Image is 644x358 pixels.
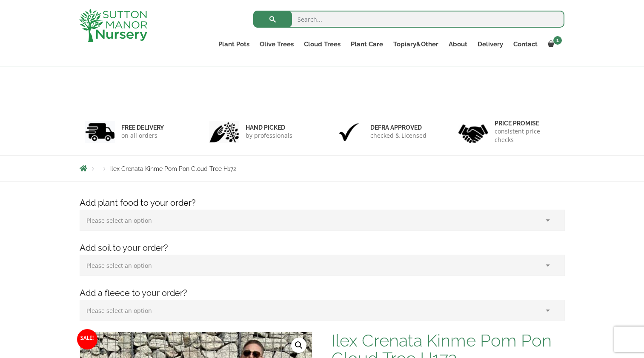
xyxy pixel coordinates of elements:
[370,124,426,131] h6: Defra approved
[472,38,508,50] a: Delivery
[73,196,571,210] h4: Add plant food to your order?
[553,36,562,45] span: 1
[388,38,444,50] a: Topiary&Other
[246,131,292,140] p: by professionals
[253,11,564,28] input: Search...
[346,38,388,50] a: Plant Care
[121,131,164,140] p: on all orders
[543,38,564,50] a: 1
[291,338,306,353] a: View full-screen image gallery
[458,119,488,145] img: 4.jpg
[334,121,364,143] img: 3.jpg
[370,131,426,140] p: checked & Licensed
[73,242,571,255] h4: Add soil to your order?
[299,38,346,50] a: Cloud Trees
[85,121,115,143] img: 1.jpg
[213,38,255,50] a: Plant Pots
[495,127,559,144] p: consistent price checks
[246,124,292,131] h6: hand picked
[495,119,559,127] h6: Price promise
[79,9,147,42] img: logo
[209,121,239,143] img: 2.jpg
[73,287,571,300] h4: Add a fleece to your order?
[80,165,565,172] nav: Breadcrumbs
[121,124,164,131] h6: FREE DELIVERY
[110,165,236,172] span: Ilex Crenata Kinme Pom Pon Cloud Tree H172
[77,329,97,349] span: Sale!
[255,38,299,50] a: Olive Trees
[508,38,543,50] a: Contact
[444,38,472,50] a: About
